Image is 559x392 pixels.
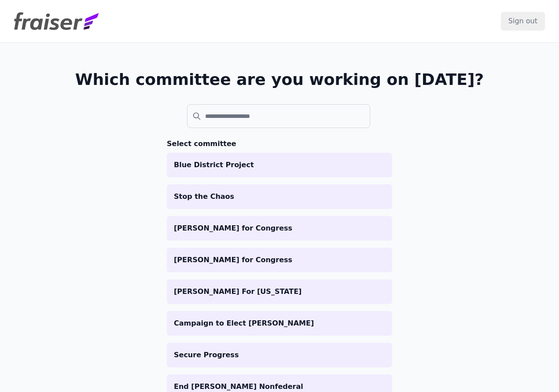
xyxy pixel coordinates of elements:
[174,255,385,265] p: [PERSON_NAME] for Congress
[167,248,392,272] a: [PERSON_NAME] for Congress
[167,343,392,367] a: Secure Progress
[174,350,385,360] p: Secure Progress
[174,286,385,297] p: [PERSON_NAME] For [US_STATE]
[167,153,392,177] a: Blue District Project
[167,279,392,304] a: [PERSON_NAME] For [US_STATE]
[174,223,385,234] p: [PERSON_NAME] for Congress
[501,12,545,30] input: Sign out
[174,318,385,329] p: Campaign to Elect [PERSON_NAME]
[14,12,99,30] img: Fraiser Logo
[75,71,484,88] h1: Which committee are you working on [DATE]?
[174,381,385,392] p: End [PERSON_NAME] Nonfederal
[167,216,392,241] a: [PERSON_NAME] for Congress
[174,191,385,202] p: Stop the Chaos
[167,311,392,336] a: Campaign to Elect [PERSON_NAME]
[167,139,392,149] h3: Select committee
[167,184,392,209] a: Stop the Chaos
[174,160,385,170] p: Blue District Project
